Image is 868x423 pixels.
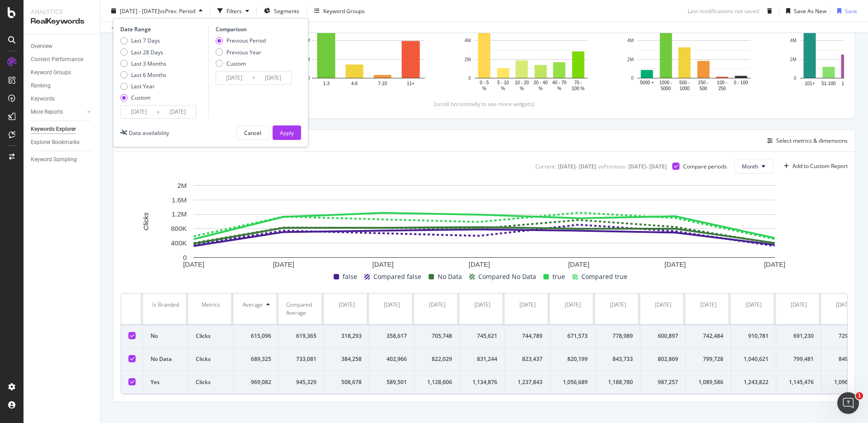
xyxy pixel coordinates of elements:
[331,332,362,340] div: 318,293
[648,332,678,340] div: 600,897
[120,71,166,79] div: Last 6 Months
[241,332,271,340] div: 615,096
[31,81,51,91] div: Ranking
[31,55,83,64] div: Content Performance
[121,106,157,118] input: Start Date
[273,261,294,269] text: [DATE]
[214,4,253,18] button: Filters
[260,4,303,18] button: Segments
[31,81,94,91] a: Ranking
[856,392,863,399] span: 1
[683,163,727,170] div: Compare periods
[515,80,529,85] text: 10 - 20
[829,355,859,363] div: 849,409
[648,378,678,386] div: 987,257
[520,86,524,91] text: %
[783,355,814,363] div: 799,481
[120,82,166,90] div: Last Year
[216,25,294,33] div: Comparison
[172,211,187,218] text: 1.2M
[557,378,588,386] div: 1,056,689
[31,125,94,134] a: Keywords Explorer
[143,371,189,394] td: Yes
[286,301,316,317] div: Compared Average
[216,48,266,56] div: Previous Year
[745,301,762,309] div: [DATE]
[286,355,316,363] div: 733,081
[538,86,542,91] text: %
[216,72,252,84] input: Start Date
[438,271,462,282] span: No Data
[512,378,542,386] div: 1,237,843
[31,107,85,117] a: More Reports
[377,355,407,363] div: 402,966
[31,138,80,147] div: Explorer Bookmarks
[469,261,490,269] text: [DATE]
[631,76,634,81] text: 0
[717,80,727,85] text: 100 -
[189,325,234,348] td: Clicks
[679,86,690,91] text: 1000
[31,42,52,51] div: Overview
[121,181,848,271] svg: A chart.
[693,355,723,363] div: 799,728
[535,163,556,170] div: Current:
[143,325,189,348] td: No
[177,182,187,189] text: 2M
[226,59,246,67] div: Custom
[628,163,667,170] div: [DATE] - [DATE]
[31,125,76,134] div: Keywords Explorer
[821,81,836,86] text: 51-100
[216,37,266,44] div: Previous Period
[172,196,187,204] text: 1.6M
[31,107,63,117] div: More Reports
[143,348,189,371] td: No Data
[610,301,626,309] div: [DATE]
[793,163,848,169] div: Add to Custom Report
[533,80,548,85] text: 20 - 40
[108,4,206,18] button: [DATE] - [DATE]vsPrev. Period
[474,301,491,309] div: [DATE]
[598,163,627,170] div: vs Previous :
[255,72,291,84] input: End Date
[512,355,542,363] div: 823,437
[734,159,773,173] button: Month
[339,301,355,309] div: [DATE]
[171,225,187,233] text: 800K
[834,4,857,18] button: Save
[31,42,94,51] a: Overview
[698,80,708,85] text: 250 -
[845,7,857,14] div: Save
[377,378,407,386] div: 589,501
[718,86,726,91] text: 250
[131,48,163,56] div: Last 28 Days
[557,332,588,340] div: 671,573
[627,38,634,43] text: 4M
[131,82,155,90] div: Last Year
[776,137,848,144] div: Select metrics & dimensions
[131,37,160,44] div: Last 7 Days
[693,332,723,340] div: 742,484
[422,378,452,386] div: 1,128,606
[790,38,797,43] text: 4M
[31,16,93,27] div: RealKeywords
[805,81,815,86] text: 101+
[836,301,852,309] div: [DATE]
[603,355,633,363] div: 843,733
[31,94,94,104] a: Keywords
[512,332,542,340] div: 744,789
[280,129,294,136] div: Apply
[660,80,672,85] text: 1000 -
[738,355,769,363] div: 1,040,621
[31,138,94,147] a: Explorer Bookmarks
[783,332,814,340] div: 691,230
[841,81,853,86] text: 16-50
[734,80,748,85] text: 0 - 100
[226,48,261,56] div: Previous Year
[478,271,536,282] span: Compared No Data
[120,94,166,101] div: Custom
[286,332,316,340] div: 619,365
[331,355,362,363] div: 384,258
[565,301,581,309] div: [DATE]
[661,86,671,91] text: 5000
